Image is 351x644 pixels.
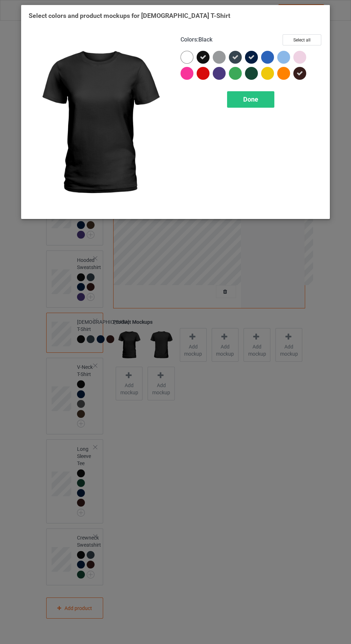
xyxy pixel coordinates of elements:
[29,12,230,19] span: Select colors and product mockups for [DEMOGRAPHIC_DATA] T-Shirt
[198,36,212,43] span: Black
[243,96,258,103] span: Done
[181,36,212,44] h4: :
[29,34,170,211] img: regular.jpg
[181,36,197,43] span: Colors
[283,34,321,45] button: Select all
